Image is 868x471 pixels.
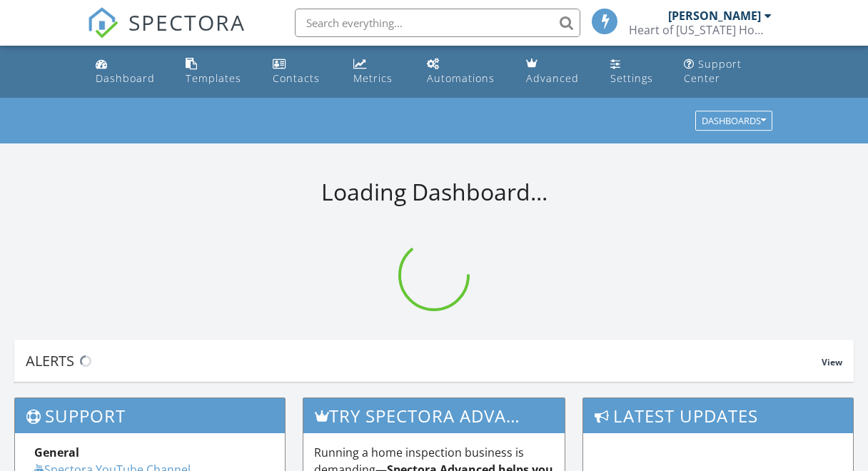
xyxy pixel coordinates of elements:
[87,7,118,39] img: The Best Home Inspection Software - Spectora
[128,7,246,37] span: SPECTORA
[822,356,842,368] span: View
[348,51,410,92] a: Metrics
[421,51,509,92] a: Automations (Basic)
[303,398,565,433] h3: Try spectora advanced [DATE]
[15,398,285,433] h3: Support
[267,51,336,92] a: Contacts
[629,23,772,37] div: Heart of Texas Home inspections, PLLC
[695,111,772,131] button: Dashboards
[87,19,246,49] a: SPECTORA
[295,9,580,37] input: Search everything...
[90,51,169,92] a: Dashboard
[678,51,778,92] a: Support Center
[668,9,761,23] div: [PERSON_NAME]
[180,51,256,92] a: Templates
[702,116,766,126] div: Dashboards
[96,71,155,85] div: Dashboard
[605,51,667,92] a: Settings
[610,71,653,85] div: Settings
[520,51,593,92] a: Advanced
[353,71,393,85] div: Metrics
[26,351,822,370] div: Alerts
[427,71,495,85] div: Automations
[186,71,241,85] div: Templates
[684,57,742,85] div: Support Center
[583,398,853,433] h3: Latest Updates
[34,445,79,460] strong: General
[273,71,320,85] div: Contacts
[526,71,579,85] div: Advanced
